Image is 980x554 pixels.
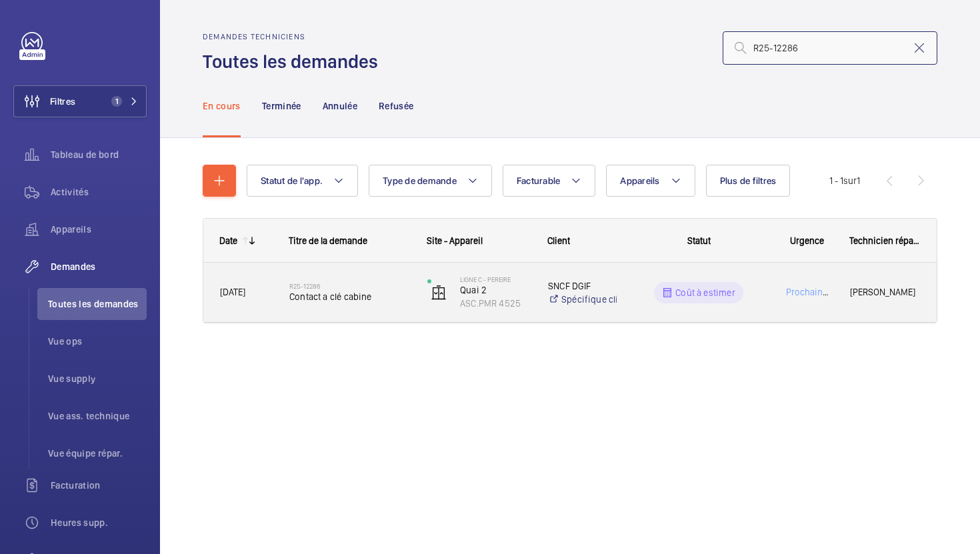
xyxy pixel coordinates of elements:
[849,235,921,246] span: Technicien réparateur
[383,175,457,186] span: Type de demande
[829,176,860,185] span: 1 - 1 1
[850,285,920,300] span: [PERSON_NAME]
[427,235,483,246] span: Site - Appareil
[369,165,492,197] button: Type de demande
[13,85,147,117] button: Filtres1
[460,283,531,297] p: Quai 2
[203,49,386,74] h1: Toutes les demandes
[48,447,147,460] span: Vue équipe répar.
[48,297,147,311] span: Toutes les demandes
[262,99,301,113] p: Terminée
[48,335,147,348] span: Vue ops
[323,99,357,113] p: Annulée
[379,99,413,113] p: Refusée
[720,175,777,186] span: Plus de filtres
[51,185,147,199] span: Activités
[111,96,122,107] span: 1
[289,282,410,290] h2: R25-12286
[790,235,824,246] span: Urgence
[48,409,147,423] span: Vue ass. technique
[51,223,147,236] span: Appareils
[783,287,851,297] span: Prochaine visite
[431,285,447,301] img: elevator.svg
[687,235,711,246] span: Statut
[606,165,695,197] button: Appareils
[675,286,735,299] p: Coût à estimer
[51,148,147,161] span: Tableau de bord
[289,290,410,303] span: Contact a clé cabine
[50,95,75,108] span: Filtres
[51,260,147,273] span: Demandes
[548,293,617,306] a: Spécifique client
[620,175,659,186] span: Appareils
[203,99,241,113] p: En cours
[247,165,358,197] button: Statut de l'app.
[460,275,531,283] p: Ligne C - PEREIRE
[843,175,857,186] span: sur
[547,235,570,246] span: Client
[203,32,386,41] h2: Demandes techniciens
[706,165,791,197] button: Plus de filtres
[517,175,561,186] span: Facturable
[723,31,937,65] input: Chercher par numéro demande ou de devis
[219,235,237,246] div: Date
[51,479,147,492] span: Facturation
[289,235,367,246] span: Titre de la demande
[51,516,147,529] span: Heures supp.
[503,165,596,197] button: Facturable
[460,297,531,310] p: ASC.PMR 4525
[48,372,147,385] span: Vue supply
[548,279,617,293] p: SNCF DGIF
[261,175,323,186] span: Statut de l'app.
[220,287,245,297] span: [DATE]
